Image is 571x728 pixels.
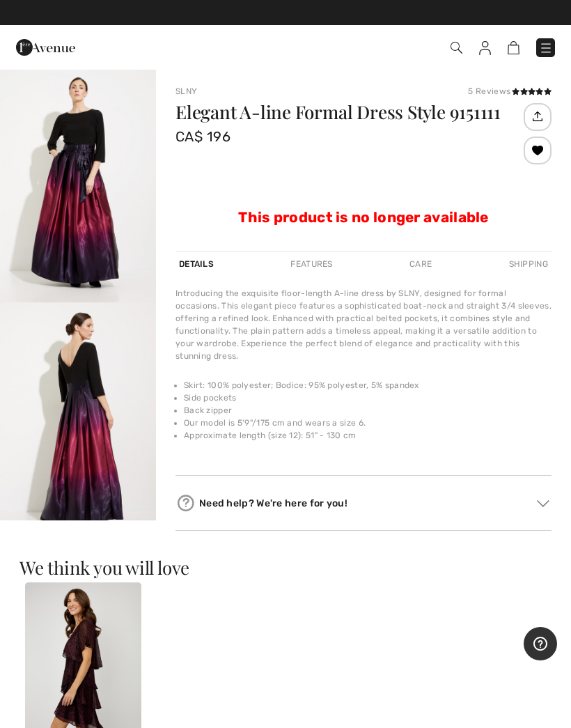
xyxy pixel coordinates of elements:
li: Our model is 5'9"/175 cm and wears a size 6. [184,417,552,429]
img: Menu [539,41,553,55]
li: Approximate length (size 12): 51" - 130 cm [184,429,552,442]
div: Need help? We're here for you! [175,493,552,513]
div: Shipping [506,251,552,277]
img: Shopping Bag [508,41,519,54]
img: Share [526,104,549,128]
img: Search [451,42,462,54]
a: SLNY [175,86,197,96]
div: 5 Reviews [468,85,552,98]
h3: We think you will love [19,559,552,577]
img: Arrow2.svg [537,500,549,507]
iframe: Opens a widget where you can find more information [524,627,557,662]
div: Care [406,251,435,277]
div: Features [287,251,336,277]
div: Introducing the exquisite floor-length A-line dress by SLNY, designed for formal occasions. This ... [175,287,552,362]
div: Details [175,251,217,277]
li: Back zipper [184,404,552,417]
li: Skirt: 100% polyester; Bodice: 95% polyester, 5% spandex [184,379,552,392]
img: My Info [479,41,491,55]
li: Side pockets [184,392,552,404]
img: 1ère Avenue [16,33,75,61]
div: This product is no longer available [175,169,552,229]
a: 1ère Avenue [16,40,75,53]
span: CA$ 196 [175,128,230,145]
h1: Elegant A-line Formal Dress Style 9151111 [175,103,520,121]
